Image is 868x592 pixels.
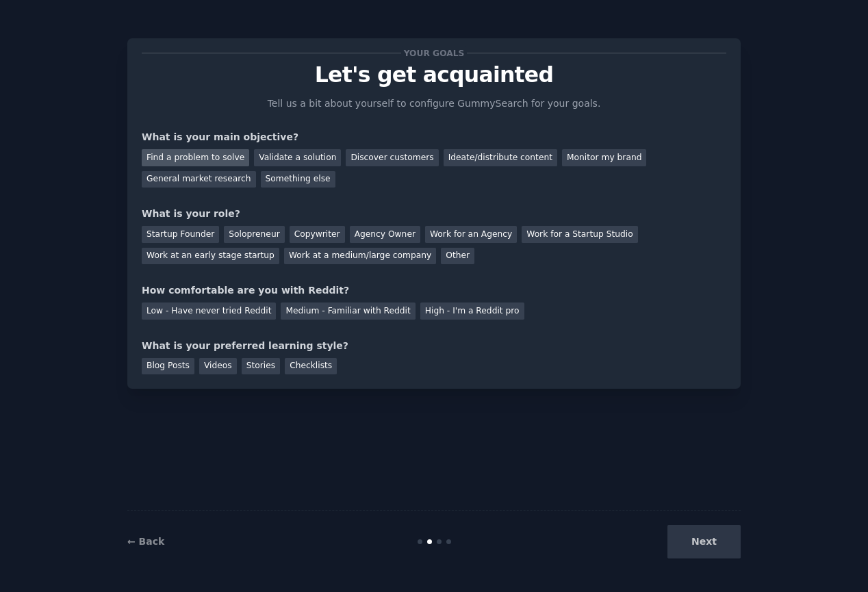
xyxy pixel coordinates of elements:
[285,358,337,375] div: Checklists
[142,130,726,144] div: What is your main objective?
[142,283,726,298] div: How comfortable are you with Reddit?
[562,149,646,166] div: Monitor my brand
[242,358,280,375] div: Stories
[284,248,436,265] div: Work at a medium/large company
[290,226,345,243] div: Copywriter
[261,96,607,111] p: Tell us a bit about yourself to configure GummySearch for your goals.
[254,149,341,166] div: Validate a solution
[281,303,415,320] div: Medium - Familiar with Reddit
[142,339,726,353] div: What is your preferred learning style?
[522,226,637,243] div: Work for a Startup Studio
[425,226,517,243] div: Work for an Agency
[224,226,284,243] div: Solopreneur
[142,303,276,320] div: Low - Have never tried Reddit
[261,171,335,188] div: Something else
[401,46,467,60] span: Your goals
[142,226,219,243] div: Startup Founder
[142,248,279,265] div: Work at an early stage startup
[142,63,726,87] p: Let's get acquainted
[142,358,194,375] div: Blog Posts
[127,536,164,547] a: ← Back
[142,171,256,188] div: General market research
[441,248,474,265] div: Other
[142,207,726,221] div: What is your role?
[420,303,524,320] div: High - I'm a Reddit pro
[199,358,237,375] div: Videos
[444,149,557,166] div: Ideate/distribute content
[346,149,438,166] div: Discover customers
[350,226,420,243] div: Agency Owner
[142,149,249,166] div: Find a problem to solve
